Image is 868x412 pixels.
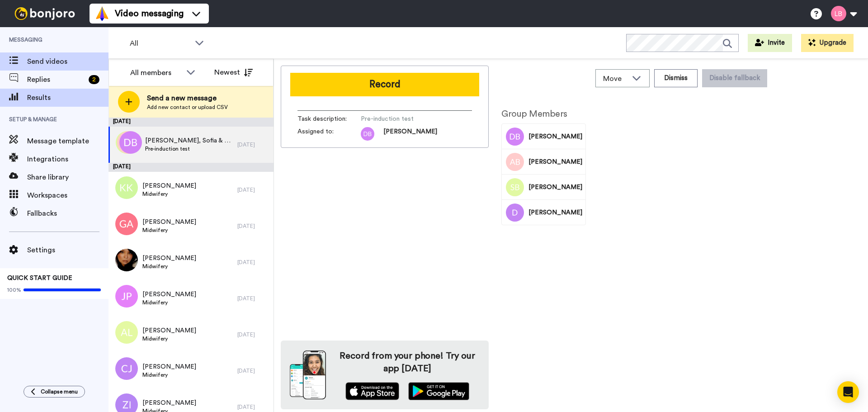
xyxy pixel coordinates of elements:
[115,285,138,308] img: jp.png
[237,331,269,338] div: [DATE]
[297,127,361,141] span: Assigned to:
[130,67,182,78] div: All members
[506,178,524,196] img: Image of Sofia Bodgros
[41,388,78,395] span: Collapse menu
[290,350,326,399] img: download
[27,172,108,183] span: Share library
[115,357,138,380] img: cj.png
[27,74,85,85] span: Replies
[145,145,233,152] span: Pre-induction test
[237,223,269,230] div: [DATE]
[335,350,480,375] h4: Record from your phone! Try our app [DATE]
[108,118,274,127] div: [DATE]
[297,114,361,123] span: Task description :
[345,382,399,400] img: appstore
[142,326,196,335] span: [PERSON_NAME]
[142,335,196,342] span: Midwifery
[142,181,196,190] span: [PERSON_NAME]
[142,290,196,299] span: [PERSON_NAME]
[115,176,138,199] img: kk.png
[142,190,196,198] span: Midwifery
[142,254,196,263] span: [PERSON_NAME]
[7,275,72,281] span: QUICK START GUIDE
[147,93,228,104] span: Send a new message
[27,245,108,256] span: Settings
[115,321,138,344] img: al.png
[702,69,767,87] button: Disable fallback
[7,286,21,294] span: 100%
[108,163,274,172] div: [DATE]
[383,127,437,141] span: [PERSON_NAME]
[142,218,196,227] span: [PERSON_NAME]
[237,141,269,148] div: [DATE]
[142,398,196,407] span: [PERSON_NAME]
[237,259,269,266] div: [DATE]
[290,73,479,96] button: Record
[501,109,586,119] h2: Group Members
[603,73,627,84] span: Move
[27,92,108,103] span: Results
[506,204,524,222] img: Image of Diana Soares
[147,104,228,111] span: Add new contact or upload CSV
[119,131,142,154] img: db.png
[130,38,190,49] span: All
[117,131,140,154] img: ab.png
[27,154,108,165] span: Integrations
[237,295,269,302] div: [DATE]
[528,208,582,217] span: [PERSON_NAME]
[361,114,447,123] span: Pre-induction test
[208,63,259,81] button: Newest
[361,127,374,141] img: db.png
[115,213,138,235] img: ga.png
[837,381,859,403] div: Open Intercom Messenger
[142,263,196,270] span: Midwifery
[115,249,138,271] img: a355bc3d-ce28-4bb9-8122-8302bd0f5c43.jpg
[506,128,524,146] img: Image of Elena Bodgros
[142,371,196,379] span: Midwifery
[27,190,108,201] span: Workspaces
[24,386,85,398] button: Collapse menu
[237,403,269,411] div: [DATE]
[237,186,269,194] div: [DATE]
[748,34,792,52] button: Invite
[506,153,524,171] img: Image of Ana Bodgros
[11,7,79,20] img: bj-logo-header-white.svg
[27,208,108,219] span: Fallbacks
[528,183,582,192] span: [PERSON_NAME]
[145,136,233,145] span: [PERSON_NAME], Sofia & [PERSON_NAME]
[408,382,469,400] img: playstore
[116,131,138,154] img: sb.png
[528,132,582,141] span: [PERSON_NAME]
[237,367,269,374] div: [DATE]
[27,56,108,67] span: Send videos
[27,136,108,147] span: Message template
[654,69,698,87] button: Dismiss
[142,299,196,306] span: Midwifery
[115,7,184,20] span: Video messaging
[89,75,99,84] div: 2
[95,6,109,21] img: vm-color.svg
[142,227,196,234] span: Midwifery
[801,34,854,52] button: Upgrade
[142,362,196,371] span: [PERSON_NAME]
[528,157,582,166] span: [PERSON_NAME]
